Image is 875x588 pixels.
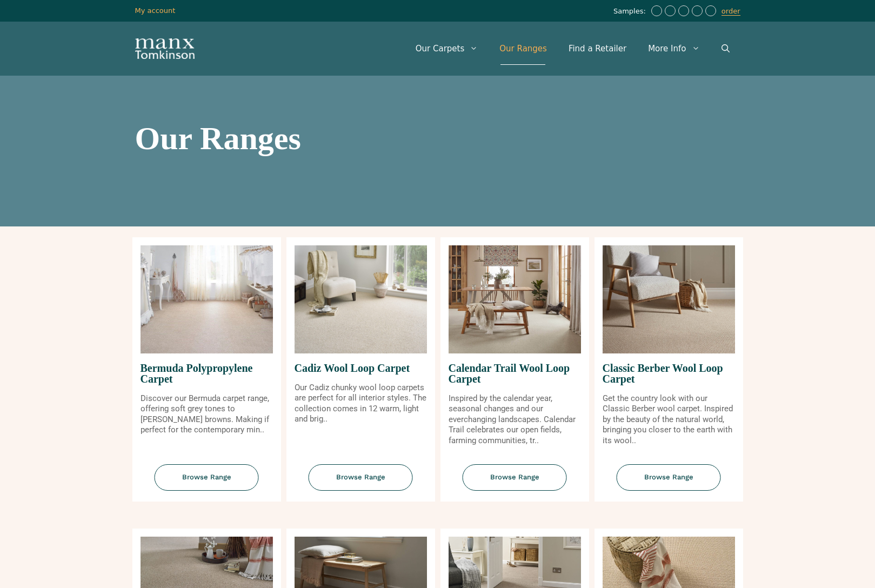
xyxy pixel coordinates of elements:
[286,464,435,502] a: Browse Range
[449,353,581,393] span: Calendar Trail Wool Loop Carpet
[463,464,567,491] span: Browse Range
[295,353,427,383] span: Cadiz Wool Loop Carpet
[135,6,176,15] a: My account
[449,393,581,446] p: Inspired by the calendar year, seasonal changes and our everchanging landscapes. Calendar Trail c...
[295,245,427,353] img: Cadiz Wool Loop Carpet
[613,7,649,16] span: Samples:
[637,32,710,65] a: More Info
[558,32,637,65] a: Find a Retailer
[603,353,735,393] span: Classic Berber Wool Loop Carpet
[135,38,195,59] img: Manx Tomkinson
[595,464,743,502] a: Browse Range
[603,245,735,353] img: Classic Berber Wool Loop Carpet
[309,464,413,491] span: Browse Range
[405,32,740,65] nav: Primary
[603,393,735,446] p: Get the country look with our Classic Berber wool carpet. Inspired by the beauty of the natural w...
[141,393,273,436] p: Discover our Bermuda carpet range, offering soft grey tones to [PERSON_NAME] browns. Making if pe...
[489,32,558,65] a: Our Ranges
[617,464,721,491] span: Browse Range
[132,464,281,502] a: Browse Range
[711,32,740,65] a: Open Search Bar
[295,383,427,425] p: Our Cadiz chunky wool loop carpets are perfect for all interior styles. The collection comes in 1...
[155,464,259,491] span: Browse Range
[440,464,589,502] a: Browse Range
[405,32,489,65] a: Our Carpets
[449,245,581,353] img: Calendar Trail Wool Loop Carpet
[141,353,273,393] span: Bermuda Polypropylene Carpet
[141,245,273,353] img: Bermuda Polypropylene Carpet
[135,122,740,155] h1: Our Ranges
[722,7,740,16] a: order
